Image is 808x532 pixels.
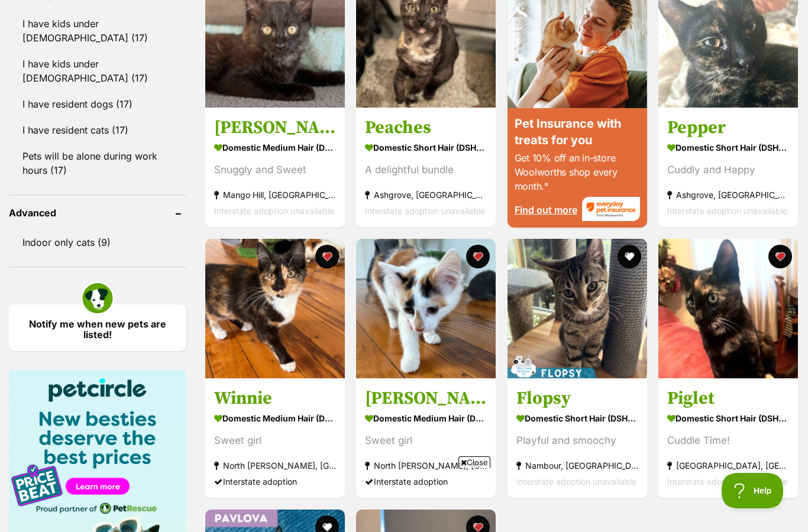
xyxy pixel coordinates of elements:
img: Winnie - Domestic Medium Hair (DMH) Cat [205,239,345,378]
strong: Domestic Medium Hair (DMH) Cat [214,410,336,427]
strong: Domestic Medium Hair (DMH) Cat [365,410,487,427]
a: Notify me when new pets are listed! [9,304,186,351]
strong: Domestic Short Hair (DSH) Cat [667,410,789,427]
strong: North [PERSON_NAME], [GEOGRAPHIC_DATA] [214,458,336,473]
a: Flopsy Domestic Short Hair (DSH) Cat Playful and smoochy Nambour, [GEOGRAPHIC_DATA] Interstate ad... [508,378,647,498]
div: Sweet girl [214,433,336,449]
a: Piglet Domestic Short Hair (DSH) Cat Cuddle Time! [GEOGRAPHIC_DATA], [GEOGRAPHIC_DATA] Interstate... [658,378,798,498]
a: Indoor only cats (9) [9,230,186,255]
div: Sweet girl [365,433,487,449]
h3: Peaches [365,116,487,139]
span: Interstate adoption unavailable [214,206,334,216]
div: Cuddly and Happy [667,162,789,178]
div: Playful and smoochy [516,433,638,449]
strong: [GEOGRAPHIC_DATA], [GEOGRAPHIC_DATA] [667,458,789,473]
a: [PERSON_NAME] Domestic Medium Hair (DMH) Cat Snuggly and Sweet Mango Hill, [GEOGRAPHIC_DATA] Inte... [205,108,345,228]
strong: Ashgrove, [GEOGRAPHIC_DATA] [667,187,789,203]
button: favourite [768,245,792,268]
a: Peaches Domestic Short Hair (DSH) Cat A delightful bundle Ashgrove, [GEOGRAPHIC_DATA] Interstate ... [356,108,496,228]
a: I have resident cats (17) [9,118,186,142]
h3: [PERSON_NAME] [214,116,336,139]
h3: Winnie [214,387,336,410]
strong: Nambour, [GEOGRAPHIC_DATA] [516,458,638,473]
div: Cuddle Time! [667,433,789,449]
img: Callie - Domestic Medium Hair (DMH) Cat [356,239,496,378]
a: Winnie Domestic Medium Hair (DMH) Cat Sweet girl North [PERSON_NAME], [GEOGRAPHIC_DATA] Interstat... [205,378,345,498]
img: Piglet - Domestic Short Hair (DSH) Cat [658,239,798,378]
strong: Ashgrove, [GEOGRAPHIC_DATA] [365,187,487,203]
iframe: Help Scout Beacon - Open [722,473,784,508]
button: favourite [315,245,339,268]
div: A delightful bundle [365,162,487,178]
img: Flopsy - Domestic Short Hair (DSH) Cat [508,239,647,378]
button: favourite [467,245,490,268]
span: Interstate adoption unavailable [667,206,787,216]
strong: Domestic Medium Hair (DMH) Cat [214,139,336,156]
strong: North [PERSON_NAME], [GEOGRAPHIC_DATA] [365,458,487,473]
span: Interstate adoption unavailable [516,476,636,486]
h3: Piglet [667,387,789,410]
strong: Mango Hill, [GEOGRAPHIC_DATA] [214,187,336,203]
strong: Domestic Short Hair (DSH) Cat [667,139,789,156]
h3: [PERSON_NAME] [365,387,487,410]
a: [PERSON_NAME] Domestic Medium Hair (DMH) Cat Sweet girl North [PERSON_NAME], [GEOGRAPHIC_DATA] In... [356,378,496,498]
a: I have kids under [DEMOGRAPHIC_DATA] (17) [9,51,186,90]
a: Pets will be alone during work hours (17) [9,144,186,183]
strong: Domestic Short Hair (DSH) Cat [516,410,638,427]
header: Advanced [9,207,186,218]
span: Interstate adoption unavailable [667,476,787,486]
a: I have resident dogs (17) [9,92,186,116]
span: Close [458,456,490,468]
div: Snuggly and Sweet [214,162,336,178]
button: favourite [618,245,641,268]
h3: Flopsy [516,387,638,410]
iframe: Advertisement [189,473,619,526]
a: I have kids under [DEMOGRAPHIC_DATA] (17) [9,11,186,50]
h3: Pepper [667,116,789,139]
strong: Domestic Short Hair (DSH) Cat [365,139,487,156]
span: Interstate adoption unavailable [365,206,485,216]
a: Pepper Domestic Short Hair (DSH) Cat Cuddly and Happy Ashgrove, [GEOGRAPHIC_DATA] Interstate adop... [658,108,798,228]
